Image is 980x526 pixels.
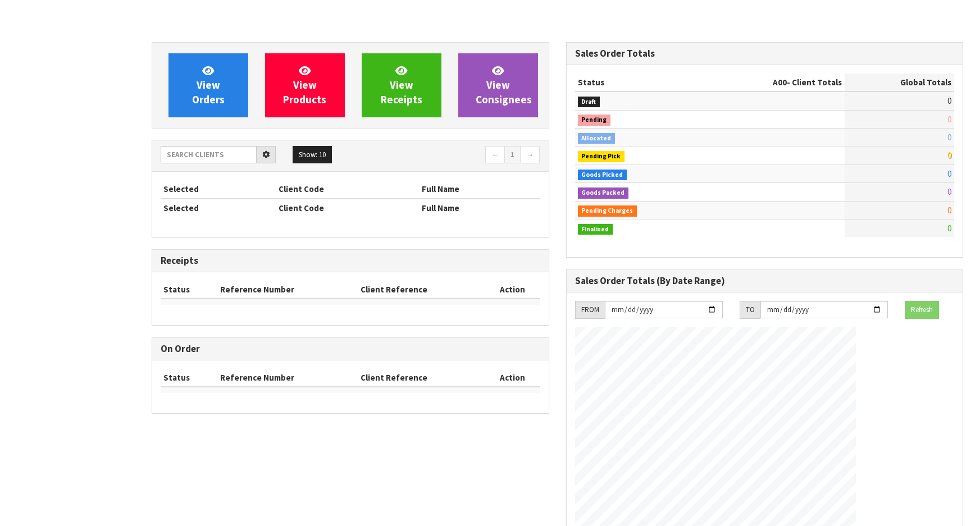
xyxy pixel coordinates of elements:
[947,150,951,161] span: 0
[217,369,358,387] th: Reference Number
[217,281,358,299] th: Reference Number
[578,115,611,126] span: Pending
[161,146,257,163] input: Search clients
[362,53,441,117] a: ViewReceipts
[947,168,951,179] span: 0
[476,64,532,106] span: View Consignees
[458,53,538,117] a: ViewConsignees
[740,301,760,319] div: TO
[578,224,613,235] span: Finalised
[947,186,951,197] span: 0
[947,95,951,106] span: 0
[905,301,939,319] button: Refresh
[161,369,217,387] th: Status
[359,146,540,166] nav: Page navigation
[773,77,787,88] span: A00
[520,146,540,164] a: →
[161,180,276,198] th: Selected
[161,344,540,354] h3: On Order
[845,74,954,92] th: Global Totals
[947,205,951,216] span: 0
[276,199,419,217] th: Client Code
[578,133,616,144] span: Allocated
[947,132,951,143] span: 0
[947,114,951,125] span: 0
[575,74,700,92] th: Status
[578,170,627,181] span: Goods Picked
[947,223,951,234] span: 0
[575,48,955,59] h3: Sales Order Totals
[161,199,276,217] th: Selected
[419,180,540,198] th: Full Name
[265,53,345,117] a: ViewProducts
[293,146,332,164] button: Show: 10
[161,255,540,266] h3: Receipts
[161,281,217,299] th: Status
[485,369,540,387] th: Action
[504,146,521,164] a: 1
[575,276,955,286] h3: Sales Order Totals (By Date Range)
[485,146,505,164] a: ←
[283,64,326,106] span: View Products
[575,301,605,319] div: FROM
[168,53,248,117] a: ViewOrders
[276,180,419,198] th: Client Code
[485,281,540,299] th: Action
[578,205,637,217] span: Pending Charges
[700,74,845,92] th: - Client Totals
[578,187,629,199] span: Goods Packed
[381,64,422,106] span: View Receipts
[358,369,486,387] th: Client Reference
[192,64,225,106] span: View Orders
[578,97,600,108] span: Draft
[358,281,486,299] th: Client Reference
[419,199,540,217] th: Full Name
[578,151,625,162] span: Pending Pick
